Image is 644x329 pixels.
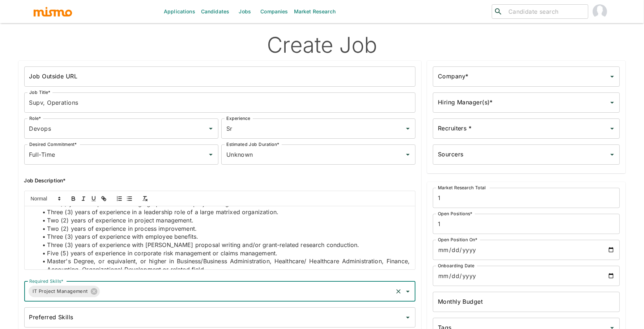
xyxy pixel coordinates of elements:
[226,115,250,121] label: Experience
[29,278,64,284] label: Required Skills*
[393,286,404,296] button: Clear
[506,7,585,17] input: Candidate search
[403,124,413,134] button: Open
[29,89,51,95] label: Job Title*
[403,312,413,322] button: Open
[47,257,411,273] span: Master's Degree, or equivalent, or higher in Business/Business Administration, Healthcare/ Health...
[593,4,607,19] img: Daniela Zito
[47,241,359,248] span: Three (3) years of experience with [PERSON_NAME] proposal writing and/or grant-related research c...
[438,185,486,191] label: Market Research Total
[607,72,617,82] button: Open
[29,287,92,295] span: IT Project Management
[206,124,216,134] button: Open
[607,124,617,134] button: Open
[607,98,617,108] button: Open
[206,150,216,160] button: Open
[29,115,41,121] label: Role*
[47,217,193,224] span: Two (2) years of experience in project management.
[438,211,473,217] label: Open Positions*
[607,150,617,160] button: Open
[24,176,416,185] h6: Job Description*
[47,250,277,257] span: Five (5) years of experience in corporate risk management or claims management.
[403,286,413,296] button: Open
[47,233,198,240] span: Three (3) years of experience with employee benefits.
[438,237,478,243] label: Open Position On*
[18,32,626,58] h2: Create Job
[33,6,73,17] img: logo
[29,141,77,147] label: Desired Commitment*
[403,150,413,160] button: Open
[47,225,197,232] span: Two (2) years of experience in process improvement.
[47,208,278,216] span: Three (3) years of experience in a leadership role of a large matrixed organization.
[438,263,475,269] label: Onboarding Date
[226,141,279,147] label: Estimated Job Duration*
[29,286,100,297] div: IT Project Management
